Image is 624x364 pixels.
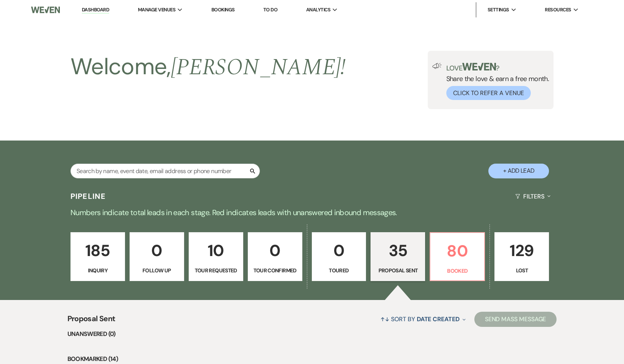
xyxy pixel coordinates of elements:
a: 80Booked [430,232,485,281]
p: Booked [435,267,480,275]
p: 0 [253,238,297,263]
a: 185Inquiry [70,232,125,281]
p: Tour Requested [194,266,238,275]
p: Follow Up [134,266,179,275]
span: Settings [488,6,509,14]
img: Weven Logo [31,2,60,18]
p: 0 [317,238,361,263]
h2: Welcome, [70,51,346,83]
button: + Add Lead [488,164,549,178]
p: 129 [499,238,544,263]
p: Love ? [446,63,549,72]
img: weven-logo-green.svg [462,63,496,70]
p: 80 [435,238,480,264]
a: 0Toured [312,232,366,281]
button: Send Mass Message [474,312,557,327]
span: Proposal Sent [67,313,116,329]
a: 0Follow Up [130,232,184,281]
input: Search by name, event date, email address or phone number [70,164,260,178]
span: Resources [545,6,571,14]
a: 35Proposal Sent [371,232,425,281]
a: 0Tour Confirmed [248,232,302,281]
img: loud-speaker-illustration.svg [432,63,442,69]
p: Tour Confirmed [253,266,297,275]
button: Click to Refer a Venue [446,86,531,100]
span: [PERSON_NAME] ! [171,50,346,85]
a: 129Lost [494,232,549,281]
div: Share the love & earn a free month. [442,63,549,100]
p: 35 [375,238,420,263]
button: Sort By Date Created [377,309,468,329]
button: Filters [512,186,554,206]
a: 10Tour Requested [189,232,243,281]
li: Bookmarked (14) [67,354,557,364]
p: Lost [499,266,544,275]
li: Unanswered (0) [67,329,557,339]
span: ↑↓ [380,315,389,323]
span: Date Created [417,315,460,323]
a: Dashboard [82,6,109,14]
a: To Do [263,6,277,13]
p: 10 [194,238,238,263]
a: Bookings [211,6,235,13]
span: Manage Venues [138,6,175,14]
p: 185 [75,238,120,263]
span: Analytics [306,6,330,14]
p: Numbers indicate total leads in each stage. Red indicates leads with unanswered inbound messages. [39,206,585,219]
p: 0 [134,238,179,263]
h3: Pipeline [70,191,106,202]
p: Toured [317,266,361,275]
p: Inquiry [75,266,120,275]
p: Proposal Sent [375,266,420,275]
